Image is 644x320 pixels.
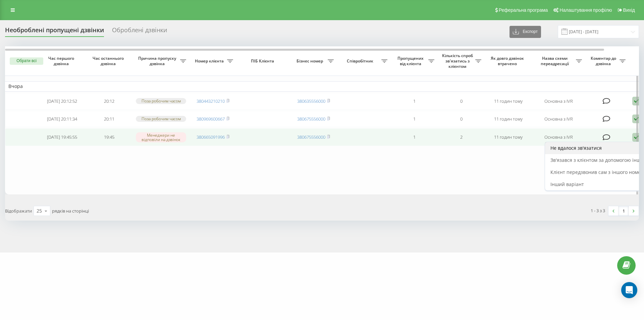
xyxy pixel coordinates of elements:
[485,128,532,146] td: 11 годин тому
[297,116,325,122] a: 380675556000
[193,58,227,64] span: Номер клієнта
[499,7,548,13] span: Реферальна програма
[52,208,89,214] span: рядків на сторінці
[391,93,438,109] td: 1
[112,27,167,37] div: Оброблені дзвінки
[340,58,381,64] span: Співробітник
[441,53,475,69] span: Кількість спроб зв'язатись з клієнтом
[197,134,225,140] a: 380665091996
[589,56,620,66] span: Коментар до дзвінка
[391,128,438,146] td: 1
[559,7,612,13] span: Налаштування профілю
[297,98,325,104] a: 380635556000
[91,56,127,66] span: Час останнього дзвінка
[136,98,186,104] div: Поза робочим часом
[591,207,605,214] div: 1 - 3 з 3
[438,111,485,127] td: 0
[293,58,328,64] span: Бізнес номер
[39,128,86,146] td: [DATE] 19:45:55
[197,98,225,104] a: 380443210210
[438,93,485,109] td: 0
[550,181,584,187] span: Інший варіант
[136,116,186,122] div: Поза робочим часом
[621,282,637,298] div: Open Intercom Messenger
[297,134,325,140] a: 380675556000
[39,111,86,127] td: [DATE] 20:11:34
[86,111,132,127] td: 20:11
[5,208,32,214] span: Відображати
[535,56,576,66] span: Назва схеми переадресації
[619,206,629,216] a: 1
[136,56,180,66] span: Причина пропуску дзвінка
[10,57,43,65] button: Обрати всі
[197,116,225,122] a: 380969600667
[485,93,532,109] td: 11 годин тому
[242,58,284,64] span: ПІБ Клієнта
[86,93,132,109] td: 20:12
[86,128,132,146] td: 19:45
[532,128,585,146] td: Основна з IVR
[509,26,541,38] button: Експорт
[5,27,104,37] div: Необроблені пропущені дзвінки
[37,208,42,214] div: 25
[490,56,526,66] span: Як довго дзвінок втрачено
[532,93,585,109] td: Основна з IVR
[532,111,585,127] td: Основна з IVR
[438,128,485,146] td: 2
[44,56,80,66] span: Час першого дзвінка
[550,145,602,151] span: Не вдалося зв'язатися
[391,111,438,127] td: 1
[39,93,86,109] td: [DATE] 20:12:52
[394,56,428,66] span: Пропущених від клієнта
[136,132,186,142] div: Менеджери не відповіли на дзвінок
[623,7,635,13] span: Вихід
[485,111,532,127] td: 11 годин тому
